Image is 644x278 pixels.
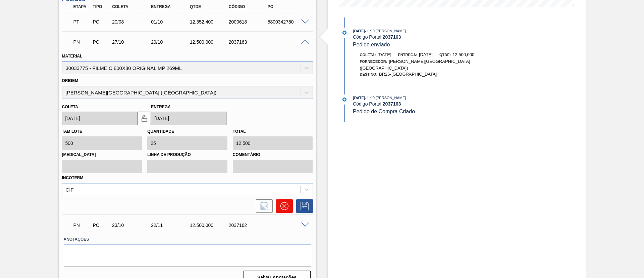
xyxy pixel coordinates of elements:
[375,96,406,100] span: : [PERSON_NAME]
[353,34,512,40] div: Código Portal:
[383,101,401,107] strong: 2037163
[66,187,74,192] div: CIF
[149,4,193,9] div: Entrega
[342,97,346,102] img: atual
[353,29,365,33] span: [DATE]
[147,129,174,134] label: Quantidade
[365,29,375,33] span: - 11:10
[72,4,92,9] div: Etapa
[73,223,90,228] p: PN
[378,52,391,57] span: [DATE]
[151,105,171,109] label: Entrega
[353,101,512,107] div: Código Portal:
[62,150,142,160] label: [MEDICAL_DATA]
[227,4,271,9] div: Código
[149,223,193,228] div: 22/11/2025
[266,4,310,9] div: PO
[353,109,415,114] span: Pedido de Compra Criado
[365,96,375,100] span: - 11:10
[227,39,271,45] div: 2037163
[227,223,271,228] div: 2037162
[72,35,92,49] div: Pedido em Negociação
[375,29,406,33] span: : [PERSON_NAME]
[151,112,227,125] input: dd/mm/yyyy
[110,223,154,228] div: 23/10/2025
[188,39,232,45] div: 12.500,000
[452,52,474,57] span: 12.500,000
[233,150,313,160] label: Comentário
[62,54,83,58] label: Material
[91,4,111,9] div: Tipo
[147,150,227,160] label: Linha de Produção
[353,96,365,100] span: [DATE]
[266,19,310,25] div: 5800342780
[419,52,433,57] span: [DATE]
[360,72,378,76] span: Destino:
[73,19,90,25] p: PT
[62,175,84,180] label: Incoterm
[62,78,78,83] label: Origem
[353,42,390,47] span: Pedido enviado
[233,129,246,134] label: Total
[360,53,376,57] span: Coleta:
[360,59,387,64] span: Fornecedor:
[383,34,401,40] strong: 2037163
[379,72,437,77] span: BR26-[GEOGRAPHIC_DATA]
[110,19,154,25] div: 20/08/2025
[62,129,82,134] label: Tam lote
[149,19,193,25] div: 01/10/2025
[73,39,90,45] p: PN
[439,53,451,57] span: Qtde:
[188,4,232,9] div: Qtde
[188,223,232,228] div: 12.500,000
[62,112,138,125] input: dd/mm/yyyy
[72,218,92,233] div: Pedido em Negociação
[342,31,346,35] img: atual
[149,39,193,45] div: 29/10/2025
[140,114,148,122] img: locked
[188,19,232,25] div: 12.352,400
[398,53,417,57] span: Entrega:
[72,14,92,29] div: Pedido em Trânsito
[293,199,313,213] div: Salvar Pedido
[91,223,111,228] div: Pedido de Compra
[273,199,293,213] div: Cancelar pedido
[360,59,470,71] span: [PERSON_NAME][GEOGRAPHIC_DATA] ([GEOGRAPHIC_DATA])
[64,235,311,244] label: Anotações
[138,112,151,125] button: locked
[110,39,154,45] div: 27/10/2025
[91,19,111,25] div: Pedido de Compra
[62,105,78,109] label: Coleta
[91,39,111,45] div: Pedido de Compra
[110,4,154,9] div: Coleta
[253,199,273,213] div: Informar alteração no pedido
[227,19,271,25] div: 2000618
